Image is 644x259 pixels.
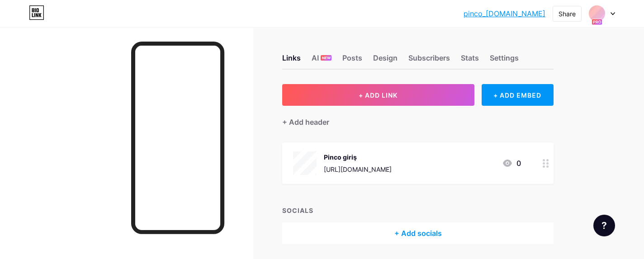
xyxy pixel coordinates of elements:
[324,165,392,174] div: [URL][DOMAIN_NAME]
[282,117,329,127] div: + Add header
[324,152,392,162] div: Pinco giriş
[282,84,474,106] button: + ADD LINK
[559,9,576,19] div: Share
[461,52,479,69] div: Stats
[322,55,331,61] span: NEW
[490,52,519,69] div: Settings
[282,52,301,69] div: Links
[464,8,545,19] a: pinco_[DOMAIN_NAME]
[282,222,554,244] div: + Add socials
[312,52,331,69] div: AI
[282,206,554,215] div: SOCIALS
[482,84,554,106] div: + ADD EMBED
[373,52,398,69] div: Design
[342,52,362,69] div: Posts
[502,158,521,169] div: 0
[408,52,450,69] div: Subscribers
[359,91,398,99] span: + ADD LINK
